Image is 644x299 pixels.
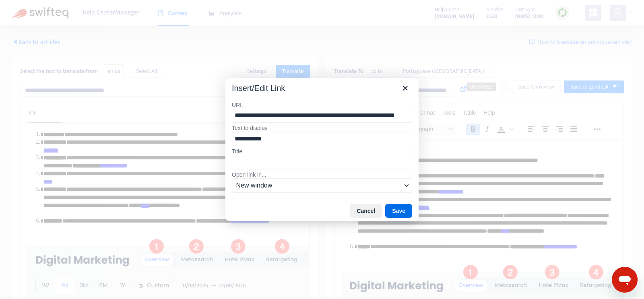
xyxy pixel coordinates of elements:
[236,181,402,190] span: New window
[232,171,412,178] label: Open link in...
[6,126,368,188] img: 40933016889243
[232,101,412,109] label: URL
[350,204,382,218] button: Cancel
[612,267,638,293] iframe: Button to launch messaging window
[385,204,412,218] button: Save
[398,81,412,95] button: Close
[232,83,285,93] div: Insert/Edit Link
[232,124,412,132] label: Text to display
[232,148,412,155] label: Title
[232,178,412,193] button: Open link in...
[6,116,368,179] img: 40933016889243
